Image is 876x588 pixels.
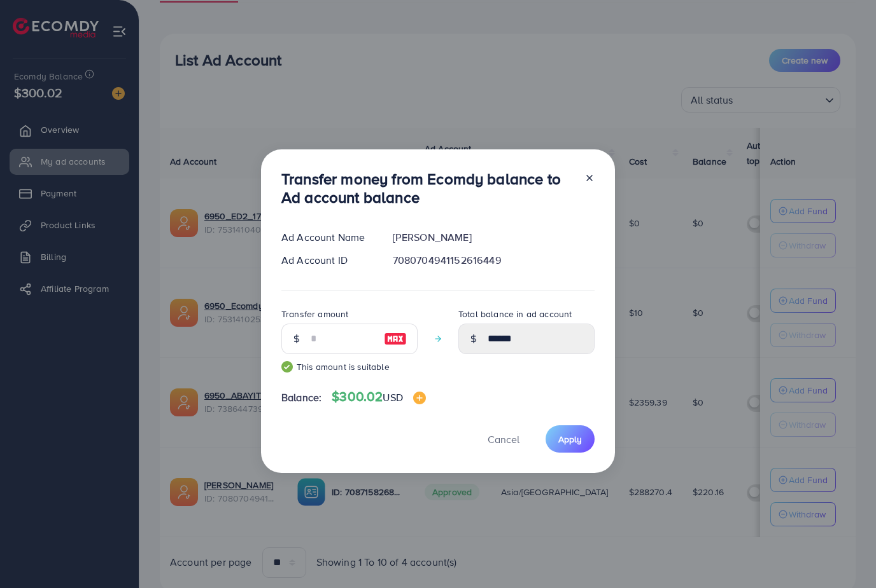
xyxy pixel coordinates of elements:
div: [PERSON_NAME] [383,230,605,245]
img: image [413,392,426,404]
img: image [384,331,407,346]
button: Cancel [472,425,535,453]
label: Total balance in ad account [458,308,572,320]
span: Apply [558,433,582,446]
h4: $300.02 [332,389,426,405]
span: Balance: [281,390,321,405]
small: This amount is suitable [281,360,418,373]
div: Ad Account Name [271,230,383,245]
span: USD [383,390,402,404]
iframe: Chat [822,531,866,578]
img: guide [281,361,293,373]
button: Apply [546,425,595,453]
div: 7080704941152616449 [383,253,605,268]
span: Cancel [488,432,519,446]
div: Ad Account ID [271,253,383,268]
label: Transfer amount [281,308,348,320]
h3: Transfer money from Ecomdy balance to Ad account balance [281,170,574,207]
